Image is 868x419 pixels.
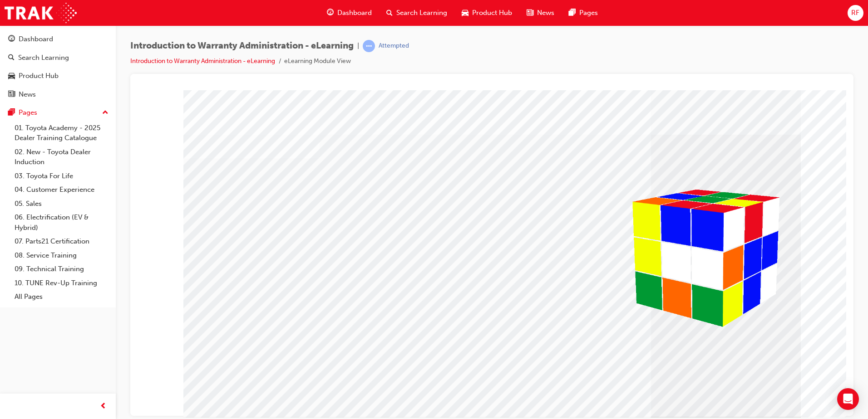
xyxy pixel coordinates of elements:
div: Attempted [379,42,409,50]
button: Pages [4,104,112,121]
a: Product Hub [4,68,112,84]
span: learningRecordVerb_ATTEMPT-icon [363,40,375,52]
a: news-iconNews [519,4,562,22]
a: pages-iconPages [562,4,605,22]
a: 01. Toyota Academy - 2025 Dealer Training Catalogue [11,121,112,145]
a: All Pages [11,290,112,304]
div: Dashboard [19,34,53,44]
a: 03. Toyota For Life [11,169,112,183]
span: news-icon [527,7,533,19]
span: Dashboard [337,8,372,18]
span: Search Learning [396,8,447,18]
a: 10. TUNE Rev-Up Training [11,276,112,290]
span: pages-icon [8,109,15,117]
span: pages-icon [569,7,576,19]
span: news-icon [8,91,15,99]
a: guage-iconDashboard [320,4,379,22]
img: Trak [5,3,77,23]
a: car-iconProduct Hub [454,4,519,22]
a: Introduction to Warranty Administration - eLearning [130,57,275,65]
a: News [4,86,112,103]
span: prev-icon [100,401,107,412]
span: search-icon [386,7,393,19]
span: guage-icon [8,35,15,44]
a: Dashboard [4,31,112,48]
span: guage-icon [327,7,334,19]
span: News [537,8,554,18]
a: 08. Service Training [11,248,112,263]
span: Pages [579,8,598,18]
div: Product Hub [19,71,59,81]
button: RF [848,5,863,21]
a: 06. Electrification (EV & Hybrid) [11,210,112,234]
div: Pages [19,107,37,118]
a: 02. New - Toyota Dealer Induction [11,145,112,169]
span: up-icon [102,107,108,119]
a: search-iconSearch Learning [379,4,454,22]
div: News [19,89,36,100]
span: Introduction to Warranty Administration - eLearning [130,41,354,51]
a: Search Learning [4,49,112,66]
span: car-icon [462,7,469,19]
a: 05. Sales [11,197,112,211]
span: car-icon [8,72,15,80]
span: | [357,41,359,51]
a: 09. Technical Training [11,262,112,276]
span: Product Hub [472,8,512,18]
span: RF [851,8,859,18]
span: search-icon [8,54,15,62]
div: Search Learning [18,53,69,63]
a: 07. Parts21 Certification [11,234,112,248]
button: DashboardSearch LearningProduct HubNews [4,29,112,104]
li: eLearning Module View [284,56,351,67]
div: Open Intercom Messenger [837,388,859,410]
a: 04. Customer Experience [11,183,112,197]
